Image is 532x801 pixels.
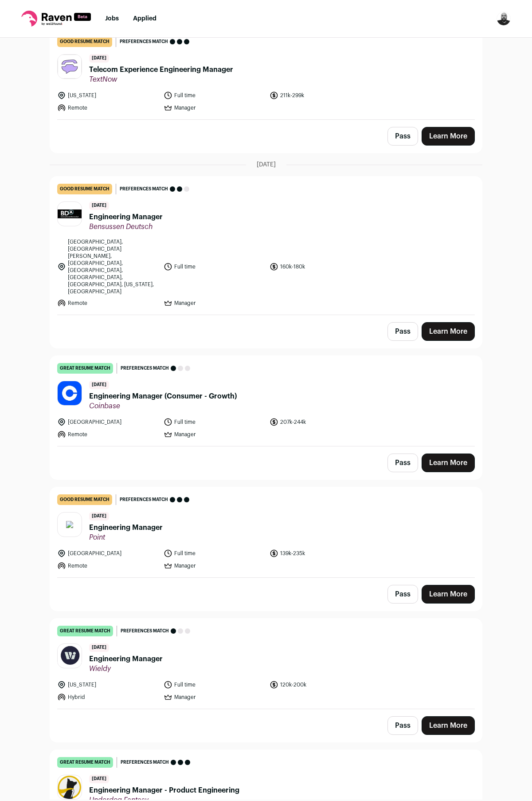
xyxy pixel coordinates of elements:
[164,549,265,558] li: Full time
[164,103,265,112] li: Manager
[89,402,237,410] span: Coinbase
[89,201,109,210] span: [DATE]
[164,561,265,570] li: Manager
[89,654,163,664] span: Engineering Manager
[50,177,482,315] a: good resume match Preferences match [DATE] Engineering Manager Bensussen Deutsch [GEOGRAPHIC_DATA...
[57,91,158,100] li: [US_STATE]
[120,185,168,193] span: Preferences match
[387,454,418,472] button: Pass
[50,29,482,119] a: good resume match Preferences match [DATE] Telecom Experience Engineering Manager TextNow [US_STA...
[89,785,239,796] span: Engineering Manager - Product Engineering
[57,184,112,194] div: good resume match
[422,716,475,735] a: Learn More
[270,680,371,689] li: 120k-200k
[57,757,113,768] div: great resume match
[422,322,475,341] a: Learn More
[57,299,158,308] li: Remote
[270,238,371,295] li: 160k-180k
[133,16,156,22] a: Applied
[89,391,237,402] span: Engineering Manager (Consumer - Growth)
[89,533,163,542] span: Point
[89,54,109,63] span: [DATE]
[57,238,158,295] li: [GEOGRAPHIC_DATA], [GEOGRAPHIC_DATA][PERSON_NAME], [GEOGRAPHIC_DATA], [GEOGRAPHIC_DATA], [GEOGRAP...
[89,512,109,521] span: [DATE]
[164,238,265,295] li: Full time
[57,103,158,112] li: Remote
[257,160,276,169] span: [DATE]
[58,381,82,405] img: 55bbf246aa73a85c687d532725803f5d9ffc48ef4725632f152f27d8afc8361e.jpg
[58,775,82,799] img: 698c9485daab3bb1a96f9172790683296c43c24a9953374b9c16f696bb567846.png
[164,299,265,308] li: Manager
[57,549,158,558] li: [GEOGRAPHIC_DATA]
[121,627,169,635] span: Preferences match
[89,522,163,533] span: Engineering Manager
[50,487,482,577] a: good resume match Preferences match [DATE] Engineering Manager Point [GEOGRAPHIC_DATA] Full time ...
[422,127,475,146] a: Learn More
[57,693,158,702] li: Hybrid
[164,91,265,100] li: Full time
[89,664,163,673] span: Wieldy
[57,418,158,426] li: [GEOGRAPHIC_DATA]
[121,364,169,373] span: Preferences match
[270,91,371,100] li: 211k-299k
[497,12,511,26] img: 222326-medium_jpg
[89,64,233,75] span: Telecom Experience Engineering Manager
[387,716,418,735] button: Pass
[120,495,168,504] span: Preferences match
[89,643,109,652] span: [DATE]
[422,454,475,472] a: Learn More
[66,521,73,528] img: bebcc8167af6680fc856f324eb9665a42fe3992faf15bc9303435be2df6da912.svg
[164,680,265,689] li: Full time
[89,381,109,389] span: [DATE]
[57,363,113,374] div: great resume match
[387,322,418,341] button: Pass
[497,12,511,26] button: Open dropdown
[422,585,475,604] a: Learn More
[387,127,418,146] button: Pass
[89,212,163,222] span: Engineering Manager
[57,680,158,689] li: [US_STATE]
[57,494,112,505] div: good resume match
[105,16,119,22] a: Jobs
[164,693,265,702] li: Manager
[58,645,82,667] img: f108a84301c6c8f66ca93e4c9dd490d75ec5ccfb2540ad1418b9dd15363c5feb.jpg
[58,55,82,79] img: a117ef0163c3b7eb0e390c1289ad237ecb36e1984c7a40130ec2cfa1bfb132c9.png
[57,561,158,570] li: Remote
[50,356,482,446] a: great resume match Preferences match [DATE] Engineering Manager (Consumer - Growth) Coinbase [GEO...
[89,775,109,783] span: [DATE]
[89,75,233,84] span: TextNow
[164,430,265,439] li: Manager
[89,222,163,231] span: Bensussen Deutsch
[121,758,169,767] span: Preferences match
[58,209,82,219] img: b2c5f474f8869c0f879b4e429d54861bc33b857a20248e1157f8154980a9ac16.jpg
[270,418,371,426] li: 207k-244k
[57,626,113,636] div: great resume match
[120,37,168,46] span: Preferences match
[50,619,482,709] a: great resume match Preferences match [DATE] Engineering Manager Wieldy [US_STATE] Full time 120k-...
[270,549,371,558] li: 139k-235k
[57,430,158,439] li: Remote
[57,36,112,47] div: good resume match
[164,418,265,426] li: Full time
[387,585,418,604] button: Pass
